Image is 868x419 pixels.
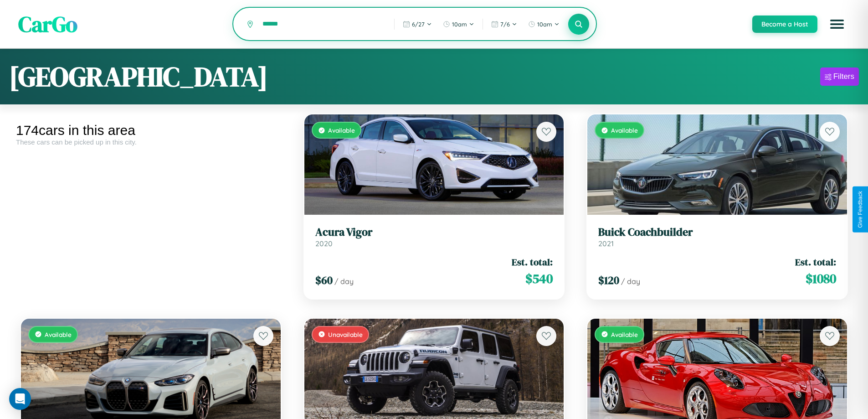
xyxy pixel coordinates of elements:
[438,17,479,31] button: 10am
[537,21,552,28] span: 10am
[598,239,614,248] span: 2021
[315,226,553,248] a: Acura Vigor2020
[412,21,425,28] span: 6 / 27
[452,21,467,28] span: 10am
[752,16,817,33] button: Become a Host
[9,58,268,95] h1: [GEOGRAPHIC_DATA]
[16,138,286,146] div: These cars can be picked up in this city.
[328,331,363,338] span: Unavailable
[795,255,836,269] span: Est. total:
[398,17,437,31] button: 6/27
[334,277,354,286] span: / day
[611,331,638,338] span: Available
[806,269,836,288] span: $ 1080
[598,273,619,288] span: $ 120
[824,11,850,37] button: Open menu
[621,277,640,286] span: / day
[857,191,863,228] div: Give Feedback
[9,388,31,410] div: Open Intercom Messenger
[500,21,510,28] span: 7 / 6
[598,226,836,248] a: Buick Coachbuilder2021
[315,226,553,239] h3: Acura Vigor
[833,72,854,81] div: Filters
[487,17,522,31] button: 7/6
[315,273,333,288] span: $ 60
[328,126,355,134] span: Available
[45,331,72,338] span: Available
[598,226,836,239] h3: Buick Coachbuilder
[611,126,638,134] span: Available
[525,269,553,288] span: $ 540
[820,67,859,86] button: Filters
[18,9,77,39] span: CarGo
[315,239,333,248] span: 2020
[512,255,553,269] span: Est. total:
[16,123,286,138] div: 174 cars in this area
[524,17,564,31] button: 10am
